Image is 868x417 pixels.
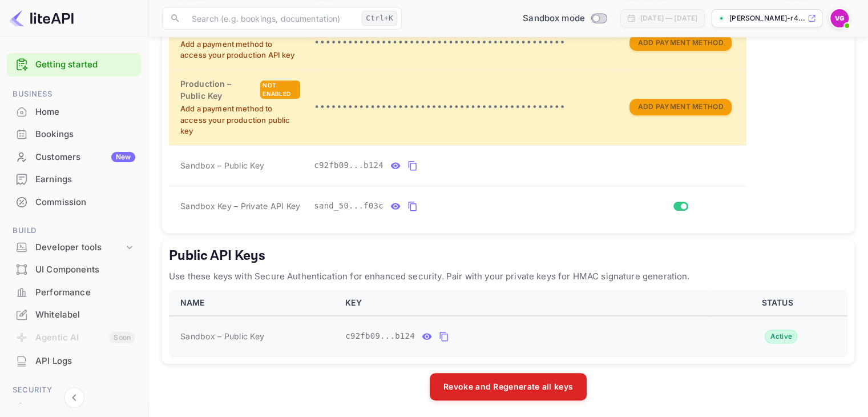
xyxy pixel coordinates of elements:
div: Team management [35,401,135,414]
a: UI Components [7,259,141,280]
div: New [111,152,135,162]
button: Collapse navigation [64,387,84,408]
p: Use these keys with Secure Authentication for enhanced security. Pair with your private keys for ... [169,270,847,283]
button: Add Payment Method [629,99,731,115]
div: Earnings [35,173,135,186]
div: API Logs [35,355,135,368]
p: ••••••••••••••••••••••••••••••••••••••••••••• [314,101,605,114]
th: KEY [338,290,712,316]
th: NAME [169,290,338,316]
span: Sandbox Key – Private API Key [180,201,300,211]
div: Developer tools [7,238,141,258]
a: Home [7,101,141,122]
div: Getting started [7,53,141,77]
div: Earnings [7,169,141,191]
div: Switch to Production mode [518,12,611,25]
div: CustomersNew [7,146,141,169]
th: STATUS [712,290,847,316]
span: Build [7,224,141,237]
p: Add a payment method to access your production public key [180,103,300,137]
h5: Public API Keys [169,247,847,265]
div: Performance [7,282,141,304]
div: Customers [35,151,135,164]
p: ••••••••••••••••••••••••••••••••••••••••••••• [314,36,605,50]
a: API Logs [7,350,141,371]
div: Ctrl+K [362,11,397,26]
div: Performance [35,286,135,299]
span: Security [7,384,141,396]
div: Not enabled [260,81,300,99]
img: Vaibhav Kumar Gupta [830,9,849,27]
table: public api keys table [169,290,847,357]
a: Getting started [35,58,135,71]
p: [PERSON_NAME]-r4... [729,13,805,23]
div: Bookings [7,123,141,146]
div: Whitelabel [35,308,135,322]
button: Revoke and Regenerate all keys [430,373,587,400]
div: UI Components [35,263,135,276]
input: Search (e.g. bookings, documentation) [185,7,357,30]
div: Whitelabel [7,304,141,326]
p: Add a payment method to access your production API key [180,39,300,61]
a: CustomersNew [7,146,141,167]
button: Add Payment Method [629,35,731,51]
a: Add Payment Method [629,37,731,47]
div: API Logs [7,350,141,372]
div: Active [765,330,797,343]
span: sand_50...f03c [314,200,383,212]
a: Commission [7,191,141,212]
div: Home [35,106,135,119]
span: Sandbox – Public Key [180,330,264,342]
span: c92fb09...b124 [314,159,383,171]
div: Developer tools [35,241,124,254]
div: Home [7,101,141,123]
h6: Production – Public Key [180,78,258,103]
a: Add Payment Method [629,102,731,111]
div: [DATE] — [DATE] [640,13,697,23]
div: Bookings [35,128,135,141]
img: LiteAPI logo [9,9,74,27]
span: c92fb09...b124 [345,330,415,342]
span: Sandbox mode [523,12,585,25]
a: Earnings [7,169,141,190]
div: Commission [7,191,141,214]
a: Whitelabel [7,304,141,325]
div: Commission [35,196,135,209]
span: Sandbox – Public Key [180,159,264,171]
a: Performance [7,282,141,303]
div: UI Components [7,259,141,281]
a: Bookings [7,123,141,145]
span: Business [7,88,141,101]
